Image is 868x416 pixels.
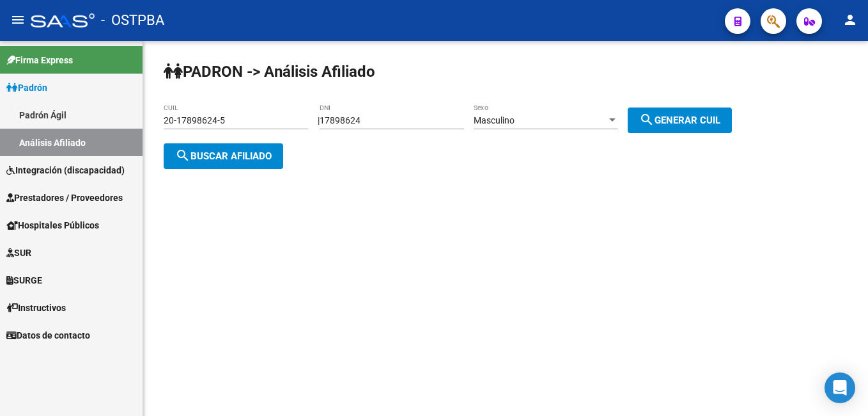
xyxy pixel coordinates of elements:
[6,328,90,342] span: Datos de contacto
[164,143,283,169] button: Buscar afiliado
[175,148,190,163] mat-icon: search
[6,81,47,95] span: Padrón
[6,163,125,177] span: Integración (discapacidad)
[6,191,123,205] span: Prestadores / Proveedores
[6,273,42,287] span: SURGE
[6,53,73,67] span: Firma Express
[318,115,741,125] div: |
[474,115,515,125] span: Masculino
[101,6,164,35] span: - OSTPBA
[175,150,272,162] span: Buscar afiliado
[842,12,858,28] mat-icon: person
[10,12,26,28] mat-icon: menu
[639,112,655,127] mat-icon: search
[825,372,855,403] div: Open Intercom Messenger
[628,108,732,133] button: Generar CUIL
[639,115,720,126] span: Generar CUIL
[164,63,375,81] strong: PADRON -> Análisis Afiliado
[6,301,66,315] span: Instructivos
[6,218,99,232] span: Hospitales Públicos
[6,246,31,260] span: SUR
